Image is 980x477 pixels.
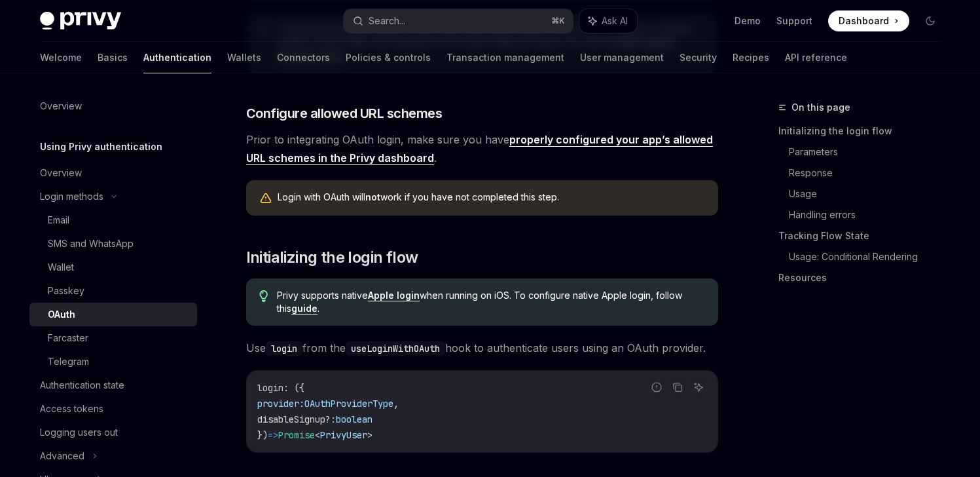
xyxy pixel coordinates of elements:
[29,303,197,326] a: OAuth
[257,398,304,410] span: provider:
[369,13,405,29] div: Search...
[277,289,704,315] span: Privy supports native when running on iOS. To configure native Apple login, follow this .
[29,421,197,444] a: Logging users out
[344,9,573,33] button: Search...⌘K
[40,189,103,204] div: Login methods
[246,104,443,123] span: Configure allowed URL schemes
[40,425,118,440] div: Logging users out
[40,377,124,393] div: Authentication state
[776,14,812,28] a: Support
[259,192,272,205] svg: Warning
[669,379,686,396] button: Copy the contents from the code block
[29,94,197,118] a: Overview
[920,10,941,31] button: Toggle dark mode
[40,42,82,73] a: Welcome
[680,42,717,73] a: Security
[446,42,564,73] a: Transaction management
[336,413,372,425] span: boolean
[40,401,103,417] div: Access tokens
[346,341,445,356] code: useLoginWithOAuth
[29,326,197,350] a: Farcaster
[48,354,89,370] div: Telegram
[266,341,302,356] code: login
[259,290,268,302] svg: Tip
[368,290,420,301] a: Apple login
[29,161,197,185] a: Overview
[29,232,197,256] a: SMS and WhatsApp
[346,42,431,73] a: Policies & controls
[785,42,847,73] a: API reference
[29,350,197,373] a: Telegram
[48,212,69,228] div: Email
[778,225,951,246] a: Tracking Flow State
[48,283,84,299] div: Passkey
[580,42,664,73] a: User management
[246,339,718,357] span: Use from the hook to authenticate users using an OAuth provider.
[283,382,304,394] span: : ({
[789,142,951,162] a: Parameters
[40,448,84,464] div: Advanced
[257,429,268,441] span: })
[291,303,318,315] a: guide
[365,191,380,202] strong: not
[791,100,850,115] span: On this page
[40,165,82,181] div: Overview
[778,121,951,142] a: Initializing the login flow
[320,429,367,441] span: PrivyUser
[278,429,315,441] span: Promise
[48,236,134,252] div: SMS and WhatsApp
[143,42,211,73] a: Authentication
[315,429,320,441] span: <
[268,429,278,441] span: =>
[40,12,121,30] img: dark logo
[367,429,372,441] span: >
[278,191,705,205] div: Login with OAuth will work if you have not completed this step.
[690,379,707,396] button: Ask AI
[40,98,82,114] div: Overview
[789,204,951,225] a: Handling errors
[839,14,889,28] span: Dashboard
[735,14,761,28] a: Demo
[246,247,418,268] span: Initializing the login flow
[778,267,951,288] a: Resources
[48,307,75,322] div: OAuth
[48,330,88,346] div: Farcaster
[98,42,128,73] a: Basics
[551,16,565,26] span: ⌘ K
[579,9,637,33] button: Ask AI
[393,398,399,410] span: ,
[828,10,909,31] a: Dashboard
[257,413,331,425] span: disableSignup?
[29,373,197,397] a: Authentication state
[48,259,74,275] div: Wallet
[331,413,336,425] span: :
[789,183,951,204] a: Usage
[29,279,197,303] a: Passkey
[40,139,162,155] h5: Using Privy authentication
[789,246,951,267] a: Usage: Conditional Rendering
[257,382,283,394] span: login
[789,162,951,183] a: Response
[29,397,197,421] a: Access tokens
[648,379,665,396] button: Report incorrect code
[733,42,769,73] a: Recipes
[29,208,197,232] a: Email
[227,42,261,73] a: Wallets
[246,130,718,167] span: Prior to integrating OAuth login, make sure you have .
[602,14,628,28] span: Ask AI
[29,256,197,279] a: Wallet
[304,398,393,410] span: OAuthProviderType
[277,42,330,73] a: Connectors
